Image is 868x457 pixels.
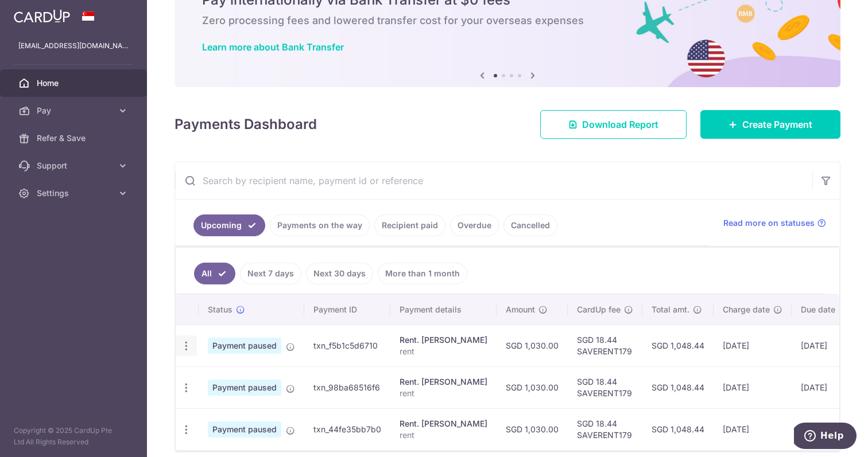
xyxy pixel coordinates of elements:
[306,263,373,284] a: Next 30 days
[400,388,487,399] p: rent
[37,105,113,116] span: Pay
[540,110,687,139] a: Download Report
[304,325,390,366] td: txn_f5b1c5d6710
[700,110,840,139] a: Create Payment
[503,214,557,236] a: Cancelled
[497,408,568,450] td: SGD 1,030.00
[714,325,792,366] td: [DATE]
[568,366,642,408] td: SGD 18.44 SAVERENT179
[193,214,265,236] a: Upcoming
[792,325,857,366] td: [DATE]
[14,9,70,23] img: CardUp
[794,423,857,451] iframe: Opens a widget where you can find more information
[400,376,487,388] div: Rent. [PERSON_NAME]
[304,366,390,408] td: txn_98ba68516f6
[202,41,344,53] a: Learn more about Bank Transfer
[582,118,658,131] span: Download Report
[642,408,714,450] td: SGD 1,048.44
[400,429,487,441] p: rent
[37,160,113,171] span: Support
[642,366,714,408] td: SGD 1,048.44
[240,263,301,284] a: Next 7 days
[792,366,857,408] td: [DATE]
[742,118,812,131] span: Create Payment
[723,217,826,229] a: Read more on statuses
[202,14,813,28] h6: Zero processing fees and lowered transfer cost for your overseas expenses
[792,408,857,450] td: [DATE]
[18,40,129,52] p: [EMAIL_ADDRESS][DOMAIN_NAME]
[208,338,281,354] span: Payment paused
[304,295,390,325] th: Payment ID
[714,366,792,408] td: [DATE]
[400,334,487,346] div: Rent. [PERSON_NAME]
[568,325,642,366] td: SGD 18.44 SAVERENT179
[37,188,113,199] span: Settings
[577,304,621,315] span: CardUp fee
[390,295,497,325] th: Payment details
[208,380,281,396] span: Payment paused
[400,346,487,357] p: rent
[208,304,232,315] span: Status
[270,214,370,236] a: Payments on the way
[194,263,235,284] a: All
[723,217,815,229] span: Read more on statuses
[642,325,714,366] td: SGD 1,048.44
[175,162,812,199] input: Search by recipient name, payment id or reference
[37,77,113,89] span: Home
[652,304,689,315] span: Total amt.
[714,408,792,450] td: [DATE]
[801,304,835,315] span: Due date
[37,132,113,144] span: Refer & Save
[497,325,568,366] td: SGD 1,030.00
[378,263,467,284] a: More than 1 month
[374,214,445,236] a: Recipient paid
[568,408,642,450] td: SGD 18.44 SAVERENT179
[506,304,535,315] span: Amount
[175,114,317,135] h4: Payments Dashboard
[723,304,770,315] span: Charge date
[304,408,390,450] td: txn_44fe35bb7b0
[450,214,499,236] a: Overdue
[497,366,568,408] td: SGD 1,030.00
[400,418,487,429] div: Rent. [PERSON_NAME]
[208,421,281,438] span: Payment paused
